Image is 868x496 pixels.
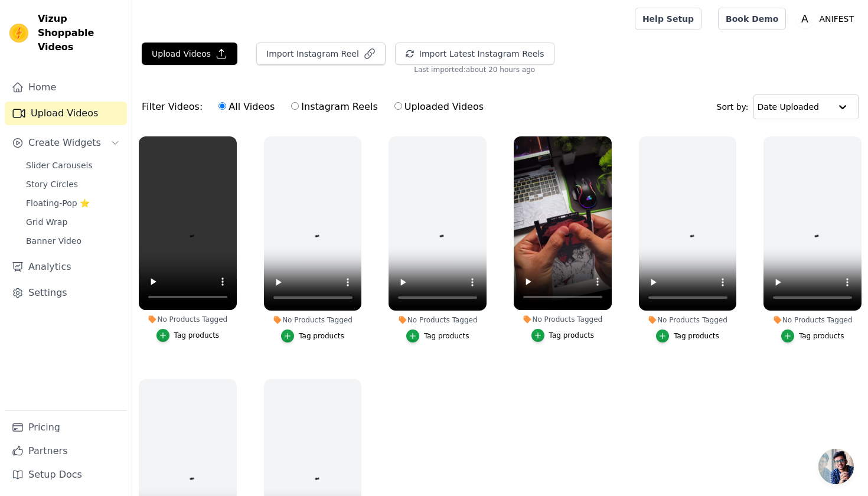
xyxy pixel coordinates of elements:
span: Story Circles [26,178,78,190]
div: Filter Videos: [142,93,490,120]
input: Instagram Reels [291,102,299,110]
label: All Videos [218,99,275,115]
div: Tag products [424,331,469,341]
button: Import Latest Instagram Reels [395,43,554,65]
a: Story Circles [19,176,127,192]
text: A [802,13,809,25]
span: Slider Carousels [26,159,93,171]
a: Slider Carousels [19,157,127,174]
p: ANIFEST [814,8,859,30]
a: Setup Docs [5,463,127,487]
a: Grid Wrap [19,214,127,230]
a: Floating-Pop ⭐ [19,195,127,211]
input: Uploaded Videos [394,102,402,110]
div: Sort by: [717,94,859,119]
a: Settings [5,281,127,305]
div: No Products Tagged [639,315,737,325]
a: Home [5,76,127,99]
span: Grid Wrap [26,216,67,228]
div: Tag products [549,331,595,340]
span: Last imported: about 20 hours ago [414,65,535,74]
a: Upload Videos [5,102,127,125]
a: Partners [5,439,127,463]
span: Create Widgets [28,136,101,150]
input: All Videos [218,102,226,110]
button: Tag products [656,329,719,342]
button: Tag products [156,329,220,342]
button: Tag products [281,329,344,342]
div: Tag products [299,331,344,341]
div: Tag products [174,331,220,340]
span: Vizup Shoppable Videos [38,12,122,54]
div: No Products Tagged [389,315,487,325]
label: Uploaded Videos [394,99,484,115]
button: Upload Videos [142,43,237,65]
span: Floating-Pop ⭐ [26,197,90,209]
button: Tag products [531,329,595,342]
div: Tag products [674,331,719,341]
div: Tag products [799,331,844,341]
div: No Products Tagged [514,315,612,324]
a: Book Demo [718,8,786,30]
img: Vizup [9,24,28,43]
label: Instagram Reels [291,99,378,115]
div: No Products Tagged [763,315,862,325]
button: Create Widgets [5,131,127,155]
a: Pricing [5,416,127,439]
a: Analytics [5,255,127,279]
a: Banner Video [19,233,127,249]
button: A ANIFEST [795,8,859,30]
div: No Products Tagged [264,315,362,325]
a: Open chat [818,449,854,484]
button: Tag products [781,329,844,342]
button: Import Instagram Reel [256,43,386,65]
a: Help Setup [635,8,701,30]
div: No Products Tagged [139,315,237,324]
button: Tag products [406,329,469,342]
span: Banner Video [26,235,81,247]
